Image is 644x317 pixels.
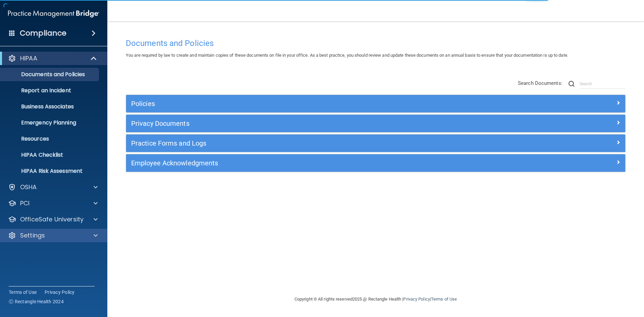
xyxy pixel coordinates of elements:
p: Emergency Planning [4,119,96,126]
a: Policies [131,98,620,109]
a: Privacy Policy [403,297,430,302]
div: Copyright © All rights reserved 2025 @ Rectangle Health | | [253,288,498,310]
h5: Employee Acknowledgments [131,159,495,167]
a: OSHA [8,183,98,191]
a: HIPAA [8,54,97,62]
span: Search Documents: [518,80,562,86]
p: Resources [4,136,96,142]
span: Ⓒ Rectangle Health 2024 [9,298,64,305]
a: OfficeSafe University [8,215,98,223]
h5: Practice Forms and Logs [131,140,495,147]
img: ic-search.3b580494.png [569,81,575,87]
a: Terms of Use [9,289,37,296]
p: PCI [20,199,30,207]
a: Privacy Policy [45,289,75,296]
p: OSHA [20,183,37,191]
p: Settings [20,231,45,240]
h5: Privacy Documents [131,120,495,127]
a: Employee Acknowledgments [131,158,620,168]
a: Terms of Use [431,297,457,302]
span: You are required by law to create and maintain copies of these documents on file in your office. ... [126,53,568,58]
h5: Policies [131,100,495,107]
p: HIPAA [20,54,37,62]
a: Privacy Documents [131,118,620,129]
p: Business Associates [4,103,96,110]
a: Settings [8,231,98,240]
p: Report an Incident [4,87,96,94]
a: Practice Forms and Logs [131,138,620,149]
h4: Documents and Policies [126,39,626,48]
p: Documents and Policies [4,71,96,78]
p: HIPAA Checklist [4,152,96,158]
input: Search [580,79,626,89]
img: PMB logo [8,7,99,20]
p: HIPAA Risk Assessment [4,168,96,174]
a: PCI [8,199,98,207]
p: OfficeSafe University [20,215,84,223]
h4: Compliance [20,29,66,38]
